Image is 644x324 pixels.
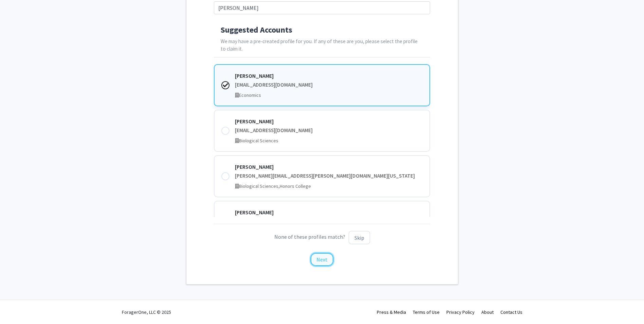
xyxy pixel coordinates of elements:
[446,309,475,315] a: Privacy Policy
[221,25,423,35] h4: Suggested Accounts
[311,253,333,266] button: Next
[413,309,440,315] a: Terms of Use
[239,183,280,189] span: Biological Sciences,
[280,183,311,189] span: Honors College
[239,138,278,144] span: Biological Sciences
[235,81,423,89] div: [EMAIL_ADDRESS][DOMAIN_NAME]
[221,38,423,53] p: We may have a pre-created profile for you. If any of these are you, please select the profile to ...
[235,208,423,216] div: [PERSON_NAME]
[500,309,522,315] a: Contact Us
[481,309,494,315] a: About
[214,231,430,244] p: None of these profiles match?
[239,92,261,98] span: Economics
[235,163,423,171] div: [PERSON_NAME]
[5,293,29,319] iframe: Chat
[377,309,406,315] a: Press & Media
[235,72,423,80] div: [PERSON_NAME]
[122,300,171,324] div: ForagerOne, LLC © 2025
[235,117,423,125] div: [PERSON_NAME]
[349,231,370,244] button: Skip
[235,127,423,134] div: [EMAIL_ADDRESS][DOMAIN_NAME]
[235,172,423,180] div: [PERSON_NAME][EMAIL_ADDRESS][PERSON_NAME][DOMAIN_NAME][US_STATE]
